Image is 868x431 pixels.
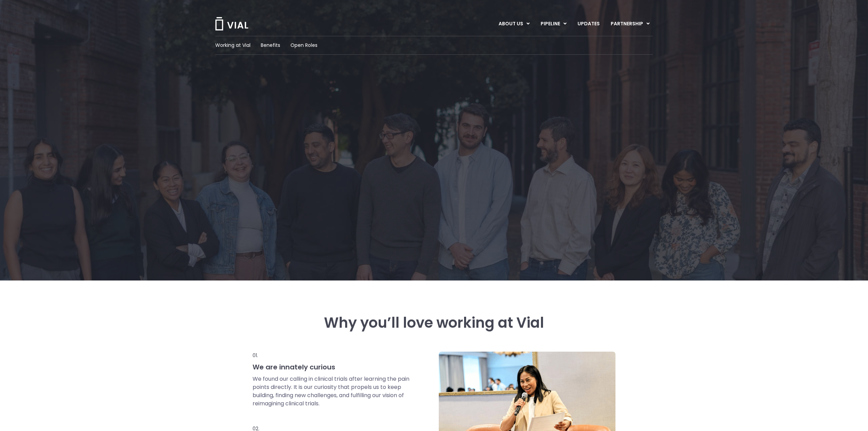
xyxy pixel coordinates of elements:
p: 01. [253,352,410,359]
a: Benefits [261,42,280,49]
h3: Why you’ll love working at Vial [253,315,615,331]
a: UPDATES [572,18,605,30]
img: Vial Logo [215,17,249,30]
h3: We are innately curious [253,363,410,371]
a: Working at Vial [215,42,250,49]
a: PIPELINEMenu Toggle [535,18,572,30]
a: PARTNERSHIPMenu Toggle [605,18,655,30]
a: ABOUT USMenu Toggle [493,18,535,30]
a: Open Roles [290,42,317,49]
p: We found our calling in clinical trials after learning the pain points directly. It is our curios... [253,375,410,408]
